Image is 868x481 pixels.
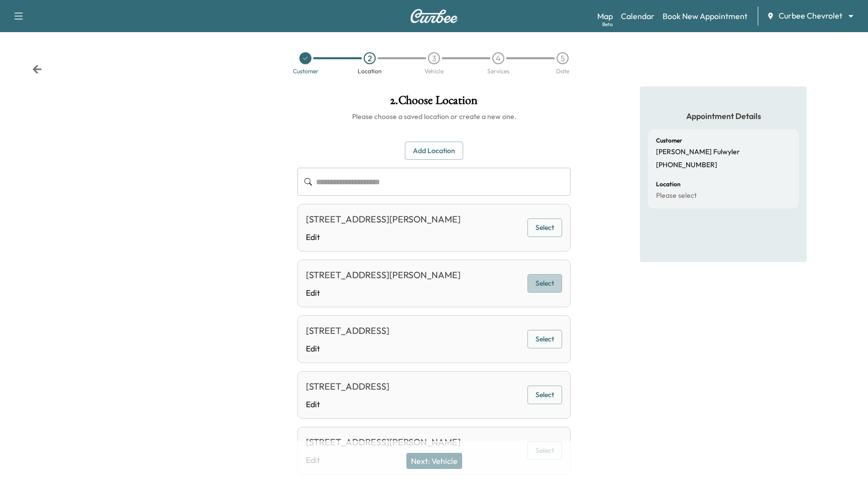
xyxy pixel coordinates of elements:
a: Edit [306,287,461,299]
span: Curbee Chevrolet [779,10,842,22]
div: Services [487,68,509,74]
button: Select [527,330,562,348]
div: [STREET_ADDRESS] [306,324,389,338]
div: Back [32,64,42,74]
a: Edit [306,398,389,410]
button: Select [527,386,562,404]
a: Calendar [621,10,655,22]
div: [STREET_ADDRESS][PERSON_NAME] [306,435,461,449]
div: Location [358,68,382,74]
div: Customer [293,68,318,74]
div: Vehicle [424,68,444,74]
div: Date [556,68,569,74]
div: Beta [602,21,613,28]
button: Select [527,218,562,237]
p: Please select [656,191,697,200]
a: Edit [306,342,389,354]
div: 3 [428,52,440,64]
a: Edit [306,231,461,243]
h6: Location [656,181,681,187]
h5: Appointment Details [648,110,799,122]
div: 4 [492,52,504,64]
div: [STREET_ADDRESS][PERSON_NAME] [306,268,461,282]
button: Select [527,274,562,293]
button: Add Location [405,142,463,160]
div: 2 [364,52,376,64]
div: 5 [557,52,569,64]
img: Curbee Logo [410,9,458,23]
div: [STREET_ADDRESS] [306,380,389,394]
h1: 2 . Choose Location [297,94,571,111]
div: [STREET_ADDRESS][PERSON_NAME] [306,212,461,226]
p: [PERSON_NAME] Fulwyler [656,148,740,157]
a: MapBeta [597,10,613,22]
h6: Please choose a saved location or create a new one. [297,111,571,122]
a: Book New Appointment [663,10,747,22]
h6: Customer [656,138,682,144]
p: [PHONE_NUMBER] [656,161,717,170]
